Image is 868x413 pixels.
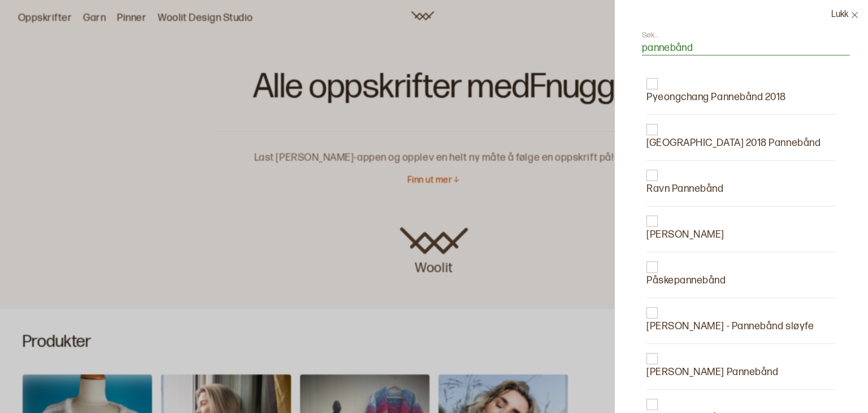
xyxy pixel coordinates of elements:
a: Rosa Sløyfe - Pannebånd sløyfe[PERSON_NAME] - Pannebånd sløyfe [646,307,814,334]
label: Søk... [642,30,659,40]
p: [PERSON_NAME] [646,227,724,243]
a: Rosa Sløyfe Pannebånd[PERSON_NAME] Pannebånd [646,353,778,380]
img: Rosa Sløyfe Pannebånd [646,353,658,364]
p: [GEOGRAPHIC_DATA] 2018 Pannebånd [646,135,821,151]
a: PåskepannebåndPåskepannebånd [646,261,726,289]
p: [PERSON_NAME] - Pannebånd sløyfe [646,319,814,334]
img: Fana barnesett [646,216,658,227]
img: Påskepannebånd [646,261,658,273]
p: Påskepannebånd [646,273,726,289]
img: Pyeongchang 2018 Pannebånd [646,124,658,135]
p: [PERSON_NAME] Pannebånd [646,364,778,380]
img: Ravn Pannebånd [646,170,658,181]
img: Pyeongchang Pannebånd 2018 [646,78,658,89]
p: Pyeongchang Pannebånd 2018 [646,89,786,105]
a: Pyeongchang 2018 Pannebånd[GEOGRAPHIC_DATA] 2018 Pannebånd [646,124,821,151]
p: Ravn Pannebånd [646,181,724,197]
img: Rosa Sløyfe - Pannebånd sløyfe [646,307,658,319]
a: Pyeongchang Pannebånd 2018Pyeongchang Pannebånd 2018 [646,78,786,105]
a: Ravn PannebåndRavn Pannebånd [646,170,724,197]
img: Ploppi Pannebånd [646,399,658,410]
a: Fana barnesett[PERSON_NAME] [646,216,724,243]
